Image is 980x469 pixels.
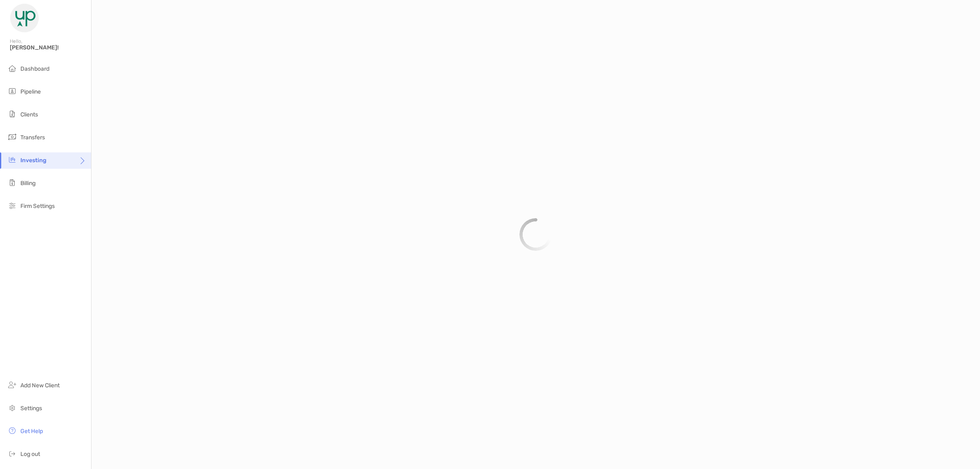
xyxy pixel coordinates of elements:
[7,403,17,413] img: settings icon
[20,203,55,210] span: Firm Settings
[20,88,41,95] span: Pipeline
[7,155,17,165] img: investing icon
[7,201,17,210] img: firm-settings icon
[20,111,38,118] span: Clients
[10,44,86,51] span: [PERSON_NAME]!
[20,382,60,389] span: Add New Client
[7,132,17,142] img: transfers icon
[7,426,17,435] img: get-help icon
[20,134,45,141] span: Transfers
[7,63,17,73] img: dashboard icon
[7,109,17,119] img: clients icon
[20,428,43,435] span: Get Help
[7,178,17,188] img: billing icon
[7,86,17,96] img: pipeline icon
[7,380,17,390] img: add_new_client icon
[20,405,42,412] span: Settings
[20,157,47,164] span: Investing
[20,180,36,187] span: Billing
[7,449,17,458] img: logout icon
[20,65,49,72] span: Dashboard
[20,451,40,458] span: Log out
[10,3,39,33] img: Zoe Logo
